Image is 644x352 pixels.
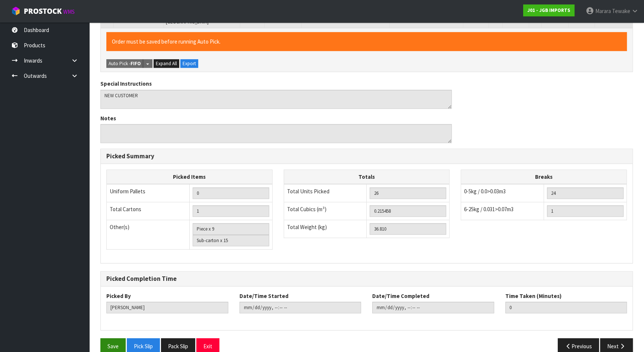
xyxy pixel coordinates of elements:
[372,292,429,300] label: Date/Time Completed
[464,188,506,195] span: 0-5kg / 0.0>0.03m3
[464,206,513,213] span: 6-25kg / 0.031>0.07m3
[24,6,62,16] span: ProStock
[63,8,75,15] small: WMS
[106,292,131,300] label: Picked By
[523,4,574,16] a: J01 - JGB IMPORTS
[106,275,627,282] h3: Picked Completion Time
[107,220,190,250] td: Other(s)
[612,7,630,15] span: Tewake
[284,220,367,238] td: Total Weight (kg)
[239,292,289,300] label: Date/Time Started
[284,169,450,184] th: Totals
[100,80,152,88] label: Special Instructions
[106,32,627,51] div: Order must be saved before running Auto Pick.
[595,7,611,15] span: Marara
[106,59,143,68] button: Auto Pick -FIFO
[505,302,627,313] input: Time Taken
[284,184,367,202] td: Total Units Picked
[100,114,116,122] label: Notes
[106,153,627,160] h3: Picked Summary
[284,202,367,220] td: Total Cubics (m³)
[107,169,273,184] th: Picked Items
[156,60,177,67] span: Expand All
[154,59,179,68] button: Expand All
[193,187,269,199] input: UNIFORM P LINES
[131,60,141,67] strong: FIFO
[461,169,627,184] th: Breaks
[11,6,20,16] img: cube-alt.png
[107,202,190,220] td: Total Cartons
[180,59,198,68] button: Export
[107,184,190,202] td: Uniform Pallets
[193,205,269,217] input: OUTERS TOTAL = CTN
[505,292,561,300] label: Time Taken (Minutes)
[527,7,570,13] strong: J01 - JGB IMPORTS
[106,302,228,313] input: Picked By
